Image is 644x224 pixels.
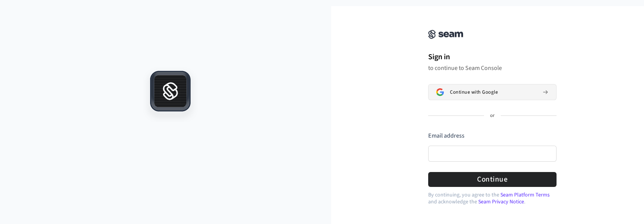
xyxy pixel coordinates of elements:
p: or [490,112,495,119]
p: to continue to Seam Console [428,64,557,72]
span: Continue with Google [450,89,498,95]
img: Sign in with Google [436,88,444,96]
img: Seam Console [428,30,463,39]
label: Email address [428,131,464,140]
p: By continuing, you agree to the and acknowledge the . [428,192,557,205]
a: Seam Platform Terms [500,191,550,199]
a: Seam Privacy Notice [478,198,524,206]
button: Sign in with GoogleContinue with Google [428,84,557,100]
h1: Sign in [428,51,557,63]
button: Continue [428,172,557,187]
